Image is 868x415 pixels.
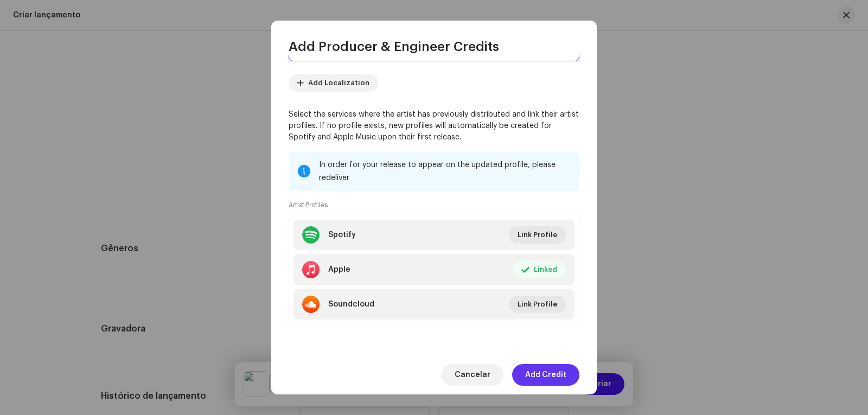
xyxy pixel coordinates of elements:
[289,38,499,55] span: Add Producer & Engineer Credits
[328,300,374,309] div: Soundcloud
[518,224,557,246] span: Link Profile
[442,364,503,386] button: Cancelar
[289,200,328,210] small: Artist Profiles
[328,231,356,239] div: Spotify
[328,265,350,274] div: Apple
[512,364,579,386] button: Add Credit
[534,259,557,280] span: Linked
[289,109,579,143] p: Select the services where the artist has previously distributed and link their artist profiles. I...
[513,261,566,278] button: Linked
[308,72,369,94] span: Add Localization
[509,226,566,244] button: Link Profile
[289,74,378,92] button: Add Localization
[509,296,566,313] button: Link Profile
[455,364,490,386] span: Cancelar
[525,364,566,386] span: Add Credit
[518,293,557,315] span: Link Profile
[319,158,571,184] div: In order for your release to appear on the updated profile, please redeliver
